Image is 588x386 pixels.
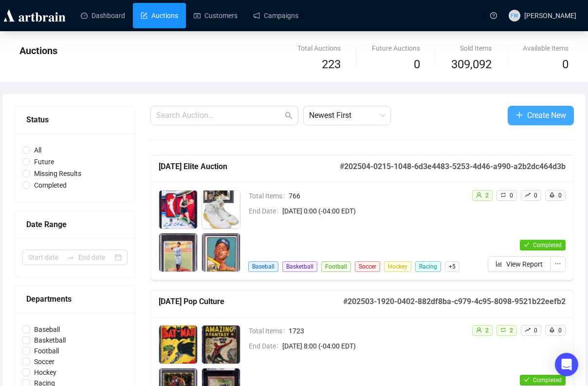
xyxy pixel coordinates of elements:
[485,327,489,334] span: 2
[141,3,178,28] a: Auctions
[343,296,566,308] h5: # 202503-1920-0402-882df8ba-c979-4c95-8098-9521b22eefb2
[533,377,562,384] span: Completed
[30,335,70,346] span: Basketball
[202,326,240,364] img: 2_1.jpg
[2,8,67,23] img: logo
[26,293,124,305] div: Departments
[202,233,240,271] img: 4_1.jpg
[321,261,351,272] span: Football
[490,12,497,19] span: question-circle
[510,327,513,334] span: 2
[30,324,64,335] span: Baseball
[249,206,282,216] span: End Date
[488,256,551,272] button: View Report
[30,356,58,367] span: Soccer
[562,58,569,71] span: 0
[248,261,278,272] span: Baseball
[309,106,385,125] span: Newest First
[524,242,530,248] span: check
[555,353,578,376] div: Open Intercom Messenger
[159,233,197,271] img: 3_1.jpg
[524,12,576,19] span: [PERSON_NAME]
[249,341,282,351] span: End Date
[67,253,74,261] span: swap-right
[515,111,523,119] span: plus
[525,192,531,198] span: rise
[249,326,289,336] span: Total Items
[549,192,555,198] span: rocket
[534,327,537,334] span: 0
[500,192,506,198] span: retweet
[156,110,283,121] input: Search Auction...
[322,58,341,71] span: 223
[533,242,562,249] span: Completed
[340,161,566,173] h5: # 202504-0215-1048-6d3e4483-5253-4d46-a990-a2b2dc464d3b
[372,43,420,54] div: Future Auctions
[525,327,531,333] span: rise
[506,259,543,270] span: View Report
[451,56,492,74] span: 309,092
[508,106,574,125] button: Create New
[30,145,45,155] span: All
[30,168,85,179] span: Missing Results
[289,191,464,201] span: 766
[476,192,482,198] span: user
[554,260,561,267] span: ellipsis
[282,206,464,216] span: [DATE] 0:00 (-04:00 EDT)
[549,327,555,333] span: rocket
[159,296,343,308] h5: [DATE] Pop Culture
[81,3,125,28] a: Dashboard
[289,326,464,336] span: 1723
[414,58,420,71] span: 0
[19,45,57,57] span: Auctions
[150,155,574,280] a: [DATE] Elite Auction#202504-0215-1048-6d3e4483-5253-4d46-a990-a2b2dc464d3bTotal Items766End Date[...
[253,3,298,28] a: Campaigns
[485,192,489,199] span: 2
[297,43,341,54] div: Total Auctions
[28,252,63,263] input: Start date
[282,341,464,351] span: [DATE] 8:00 (-04:00 EDT)
[30,156,58,167] span: Future
[524,377,530,383] span: check
[249,191,289,201] span: Total Items
[67,253,74,261] span: to
[384,261,411,272] span: Hockey
[30,346,63,356] span: Football
[476,327,482,333] span: user
[194,3,238,28] a: Customers
[159,161,340,173] h5: [DATE] Elite Auction
[78,252,113,263] input: End date
[159,191,197,229] img: 1_1.jpg
[511,11,518,19] span: FW
[282,261,317,272] span: Basketball
[451,43,492,54] div: Sold Items
[558,192,562,199] span: 0
[496,260,502,267] span: bar-chart
[415,261,441,272] span: Racing
[355,261,380,272] span: Soccer
[558,327,562,334] span: 0
[534,192,537,199] span: 0
[500,327,506,333] span: retweet
[510,192,513,199] span: 0
[30,367,60,378] span: Hockey
[26,114,124,126] div: Status
[30,180,71,191] span: Completed
[523,43,569,54] div: Available Items
[285,112,293,119] span: search
[445,261,459,272] span: + 5
[202,191,240,229] img: 2_1.jpg
[159,326,197,364] img: 1_1.jpg
[527,109,566,121] span: Create New
[26,218,124,231] div: Date Range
